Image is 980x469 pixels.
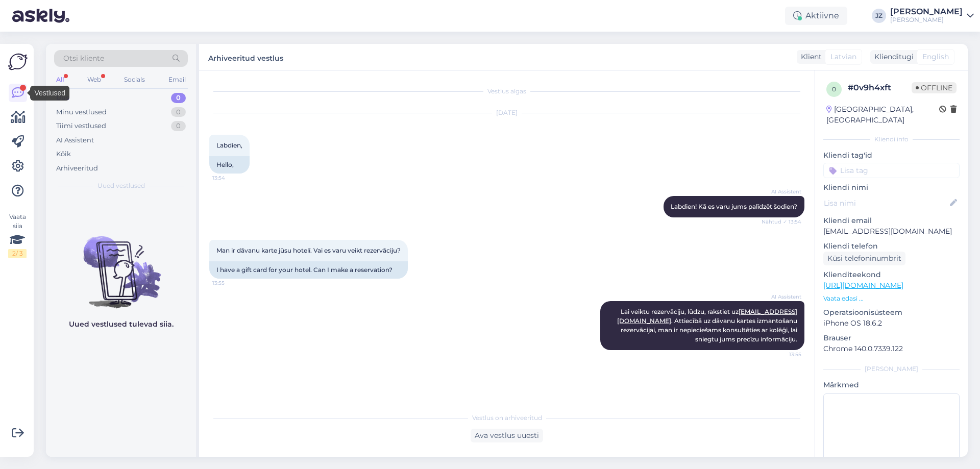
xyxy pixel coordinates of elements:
div: Arhiveeritud [56,163,98,174]
p: Uued vestlused tulevad siia. [69,319,174,330]
span: Uued vestlused [97,181,145,190]
div: Tiimi vestlused [56,121,106,131]
p: Kliendi nimi [823,182,960,193]
p: Chrome 140.0.7339.122 [823,343,960,354]
span: Labdien! Kā es varu jums palīdzēt šodien? [671,203,797,210]
span: Vestlus on arhiveeritud [472,413,542,423]
div: Web [85,73,103,86]
div: Hello, [209,156,250,174]
div: # 0v9h4xft [848,82,912,94]
div: [PERSON_NAME] [890,16,963,24]
p: Operatsioonisüsteem [823,307,960,318]
span: Labdien, [216,141,242,149]
p: Kliendi email [823,215,960,226]
div: 0 [171,121,186,131]
div: Aktiivne [785,7,847,25]
span: Latvian [830,52,856,62]
span: 13:54 [212,174,251,182]
label: Arhiveeritud vestlus [208,50,283,64]
p: [EMAIL_ADDRESS][DOMAIN_NAME] [823,226,960,237]
span: Lai veiktu rezervāciju, lūdzu, rakstiet uz . Attiecībā uz dāvanu kartes izmantošanu rezervācijai,... [617,308,799,343]
span: AI Assistent [763,293,801,301]
span: 13:55 [763,351,801,358]
div: Email [166,73,188,86]
span: Man ir dāvanu karte jūsu hotelī. Vai es varu veikt rezervāciju? [216,246,401,254]
div: 0 [171,93,186,103]
span: AI Assistent [763,188,801,195]
span: Nähtud ✓ 13:54 [762,218,801,226]
div: AI Assistent [56,135,94,145]
div: 2 / 3 [8,249,27,258]
div: Ava vestlus uuesti [471,429,543,442]
div: JZ [872,9,886,23]
span: Offline [912,82,957,93]
span: 0 [832,85,836,93]
div: 0 [171,107,186,117]
span: English [922,52,949,62]
p: Klienditeekond [823,269,960,280]
p: Vaata edasi ... [823,294,960,303]
div: Kliendi info [823,135,960,144]
div: Klienditugi [870,52,914,62]
div: [GEOGRAPHIC_DATA], [GEOGRAPHIC_DATA] [826,104,939,126]
p: Brauser [823,333,960,343]
div: [PERSON_NAME] [823,364,960,374]
p: iPhone OS 18.6.2 [823,318,960,329]
div: Socials [122,73,147,86]
a: [PERSON_NAME][PERSON_NAME] [890,8,974,24]
div: All [54,73,66,86]
div: [DATE] [209,108,804,117]
a: [URL][DOMAIN_NAME] [823,281,903,290]
p: Kliendi telefon [823,241,960,252]
div: I have a gift card for your hotel. Can I make a reservation? [209,261,408,279]
div: [PERSON_NAME] [890,8,963,16]
div: Küsi telefoninumbrit [823,252,905,265]
div: Vestlus algas [209,87,804,96]
div: Vestlused [30,86,69,101]
span: Otsi kliente [63,53,104,64]
p: Märkmed [823,380,960,390]
p: Kliendi tag'id [823,150,960,161]
input: Lisa tag [823,163,960,178]
div: Klient [797,52,822,62]
span: 13:55 [212,279,251,287]
div: Minu vestlused [56,107,107,117]
img: Askly Logo [8,52,28,71]
input: Lisa nimi [824,198,948,209]
div: Vaata siia [8,212,27,258]
img: No chats [46,218,196,310]
div: Kõik [56,149,71,159]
